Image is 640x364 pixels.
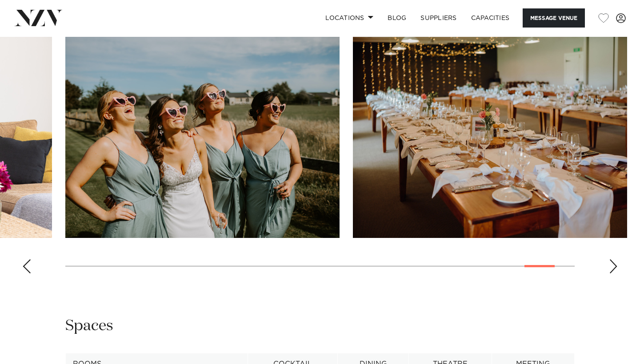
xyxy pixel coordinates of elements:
swiper-slide: 29 / 30 [353,37,627,238]
a: Capacities [464,8,517,28]
swiper-slide: 28 / 30 [65,37,340,238]
a: BLOG [380,8,413,28]
h2: Spaces [65,316,113,336]
img: nzv-logo.png [14,10,63,26]
a: Locations [318,8,380,28]
a: SUPPLIERS [413,8,464,28]
button: Message Venue [523,8,585,28]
